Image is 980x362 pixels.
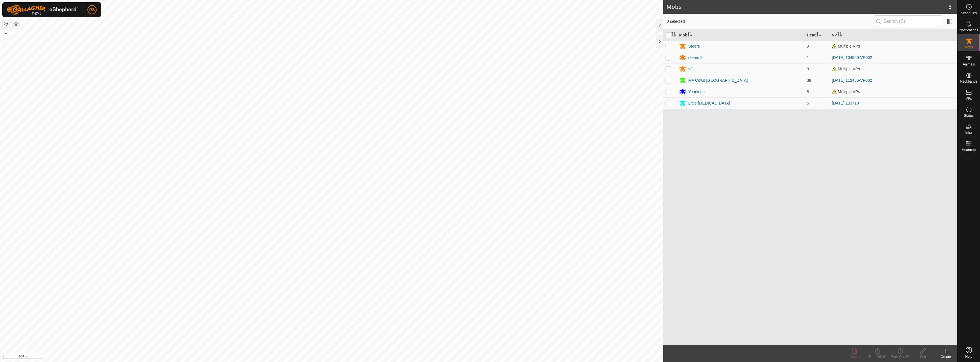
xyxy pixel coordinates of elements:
div: Edit [912,354,934,359]
span: 9 [807,44,809,48]
span: 8 [807,89,809,94]
th: Head [805,30,830,41]
div: s3 [688,66,693,72]
span: Mobs [965,46,973,49]
span: 6 [948,3,952,11]
img: Gallagher Logo [7,5,78,15]
th: VP [830,30,957,41]
input: Search (S) [874,15,943,27]
span: Delete [850,355,860,359]
p-sorticon: Activate to sort [687,33,692,37]
span: Neckbands [960,80,977,83]
div: Little [MEDICAL_DATA] [688,100,730,106]
span: 5 [807,101,809,105]
span: Multiple VPs [832,89,860,94]
div: MA Cows [GEOGRAPHIC_DATA] [688,77,748,83]
div: Yearlings [688,89,705,95]
span: Status [964,114,973,117]
span: Multiple VPs [832,67,860,71]
span: Multiple VPs [832,44,860,48]
span: Heatmap [962,148,976,152]
div: Turn On VP [889,354,912,359]
th: Mob [677,30,805,41]
div: Create [934,354,957,359]
span: VPs [965,97,972,100]
button: Reset Map [3,21,9,27]
h2: Mobs [667,3,948,10]
button: Map Layers [13,21,19,28]
a: Contact Us [337,355,354,360]
div: Steers [688,43,700,49]
div: Turn Off VP [866,354,889,359]
span: Help [965,355,972,358]
span: Infra [965,131,972,134]
p-sorticon: Activate to sort [816,33,821,37]
div: steers 2 [688,55,703,61]
p-sorticon: Activate to sort [837,33,842,37]
span: RB [89,7,95,13]
button: – [3,37,9,44]
span: 0 selected [667,19,874,24]
span: 9 [807,67,809,71]
span: Notifications [959,28,978,32]
p-sorticon: Activate to sort [671,33,676,37]
span: 38 [807,78,811,83]
a: Privacy Policy [309,355,330,360]
a: [DATE] 104950-VP002 [832,55,872,60]
span: 1 [807,55,809,60]
a: [DATE] 133710 [832,101,859,105]
span: Schedules [961,11,977,15]
button: + [3,30,9,37]
a: Help [957,345,980,361]
span: Animals [963,63,975,66]
a: [DATE] 112456-VP002 [832,78,872,83]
